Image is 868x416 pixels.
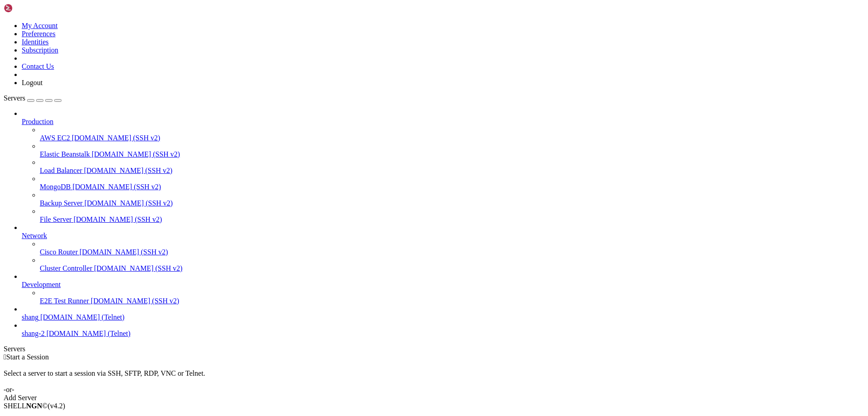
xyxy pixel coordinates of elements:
[4,4,56,13] img: Shellngn
[22,62,54,70] a: Contact Us
[80,248,168,256] span: [DOMAIN_NAME] (SSH v2)
[40,191,864,207] li: Backup Server [DOMAIN_NAME] (SSH v2)
[72,183,161,191] span: [DOMAIN_NAME] (SSH v2)
[40,134,864,142] a: AWS EC2 [DOMAIN_NAME] (SSH v2)
[94,264,183,272] span: [DOMAIN_NAME] (SSH v2)
[40,183,71,191] span: MongoDB
[40,199,864,207] a: Backup Server [DOMAIN_NAME] (SSH v2)
[22,46,58,54] a: Subscription
[22,79,42,86] a: Logout
[40,240,864,256] li: Cisco Router [DOMAIN_NAME] (SSH v2)
[22,281,864,289] a: Development
[40,183,864,191] a: MongoDB [DOMAIN_NAME] (SSH v2)
[22,224,864,273] li: Network
[40,167,82,174] span: Load Balancer
[48,402,66,410] span: 4.2.0
[92,150,180,158] span: [DOMAIN_NAME] (SSH v2)
[22,232,47,239] span: Network
[22,305,864,321] li: shang [DOMAIN_NAME] (Telnet)
[4,394,864,402] div: Add Server
[40,199,83,207] span: Backup Server
[22,118,53,125] span: Production
[91,297,179,305] span: [DOMAIN_NAME] (SSH v2)
[22,330,45,337] span: shang-2
[26,402,42,410] b: NGN
[40,248,864,256] a: Cisco Router [DOMAIN_NAME] (SSH v2)
[22,110,864,224] li: Production
[40,215,72,223] span: File Server
[40,175,864,191] li: MongoDB [DOMAIN_NAME] (SSH v2)
[40,264,864,273] a: Cluster Controller [DOMAIN_NAME] (SSH v2)
[22,118,864,126] a: Production
[40,134,70,142] span: AWS EC2
[4,94,61,102] a: Servers
[4,94,25,102] span: Servers
[22,30,56,38] a: Preferences
[6,353,49,361] span: Start a Session
[22,321,864,338] li: shang-2 [DOMAIN_NAME] (Telnet)
[22,273,864,305] li: Development
[74,215,162,223] span: [DOMAIN_NAME] (SSH v2)
[72,134,160,142] span: [DOMAIN_NAME] (SSH v2)
[40,142,864,158] li: Elastic Beanstalk [DOMAIN_NAME] (SSH v2)
[22,232,864,240] a: Network
[22,313,864,321] a: shang [DOMAIN_NAME] (Telnet)
[84,167,173,174] span: [DOMAIN_NAME] (SSH v2)
[4,345,864,353] div: Servers
[40,126,864,142] li: AWS EC2 [DOMAIN_NAME] (SSH v2)
[40,256,864,273] li: Cluster Controller [DOMAIN_NAME] (SSH v2)
[4,353,6,361] span: 
[40,297,864,305] a: E2E Test Runner [DOMAIN_NAME] (SSH v2)
[40,150,90,158] span: Elastic Beanstalk
[40,167,864,175] a: Load Balancer [DOMAIN_NAME] (SSH v2)
[40,289,864,305] li: E2E Test Runner [DOMAIN_NAME] (SSH v2)
[40,313,124,321] span: [DOMAIN_NAME] (Telnet)
[85,199,173,207] span: [DOMAIN_NAME] (SSH v2)
[4,361,864,394] div: Select a server to start a session via SSH, SFTP, RDP, VNC or Telnet. -or-
[22,330,864,338] a: shang-2 [DOMAIN_NAME] (Telnet)
[4,402,65,410] span: SHELL ©
[47,330,131,337] span: [DOMAIN_NAME] (Telnet)
[40,207,864,224] li: File Server [DOMAIN_NAME] (SSH v2)
[40,248,78,256] span: Cisco Router
[40,150,864,158] a: Elastic Beanstalk [DOMAIN_NAME] (SSH v2)
[40,158,864,175] li: Load Balancer [DOMAIN_NAME] (SSH v2)
[40,264,92,272] span: Cluster Controller
[22,281,61,288] span: Development
[22,38,49,46] a: Identities
[40,215,864,224] a: File Server [DOMAIN_NAME] (SSH v2)
[22,22,58,29] a: My Account
[40,297,89,305] span: E2E Test Runner
[22,313,38,321] span: shang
